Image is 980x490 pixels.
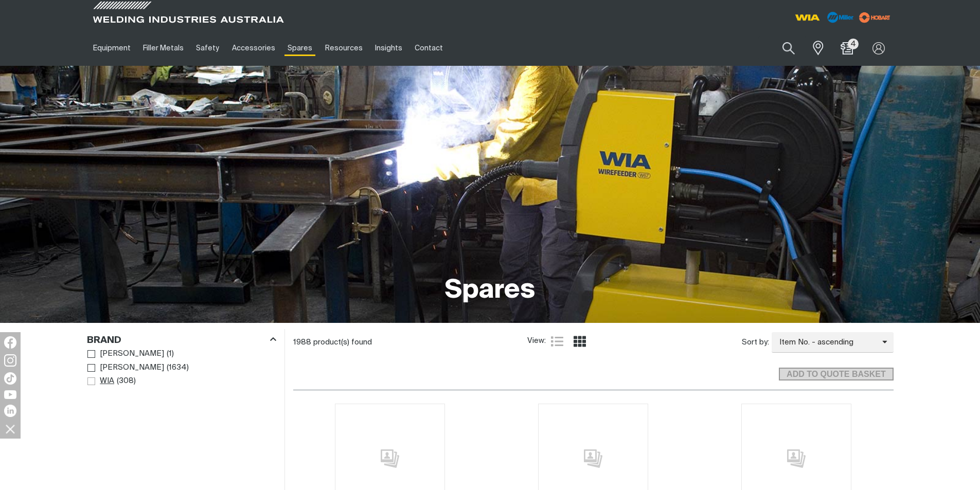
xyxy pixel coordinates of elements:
[780,368,892,381] span: ADD TO QUOTE BASKET
[4,372,16,385] img: TikTok
[4,354,16,367] img: Instagram
[117,375,136,387] span: ( 308 )
[771,36,806,60] button: Search products
[758,36,806,60] input: Product name or item number...
[445,274,535,307] h1: Spares
[293,356,894,384] section: Add to cart control
[293,329,894,355] section: Product list controls
[4,390,16,399] img: YouTube
[779,368,893,381] button: Add selected products to the shopping cart
[313,338,372,346] span: product(s) found
[167,362,189,374] span: ( 1634 )
[742,337,769,349] span: Sort by:
[856,10,894,25] img: miller
[2,420,19,438] img: hide socials
[100,375,114,387] span: WIA
[527,335,546,347] span: View:
[226,30,281,66] a: Accessories
[318,30,368,66] a: Resources
[100,348,164,360] span: [PERSON_NAME]
[293,337,528,348] div: 1988
[551,335,563,348] a: List view
[87,347,165,361] a: [PERSON_NAME]
[87,30,137,66] a: Equipment
[167,348,174,360] span: ( 1 )
[100,362,164,374] span: [PERSON_NAME]
[369,30,408,66] a: Insights
[87,30,692,66] nav: Main
[4,336,16,349] img: Facebook
[190,30,225,66] a: Safety
[87,335,121,347] h3: Brand
[137,30,190,66] a: Filler Metals
[87,361,165,375] a: [PERSON_NAME]
[408,30,449,66] a: Contact
[772,337,882,349] span: Item No. - ascending
[87,374,115,388] a: WIA
[87,329,276,389] aside: Filters
[281,30,318,66] a: Spares
[87,347,276,388] ul: Brand
[4,405,16,417] img: LinkedIn
[87,333,276,347] div: Brand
